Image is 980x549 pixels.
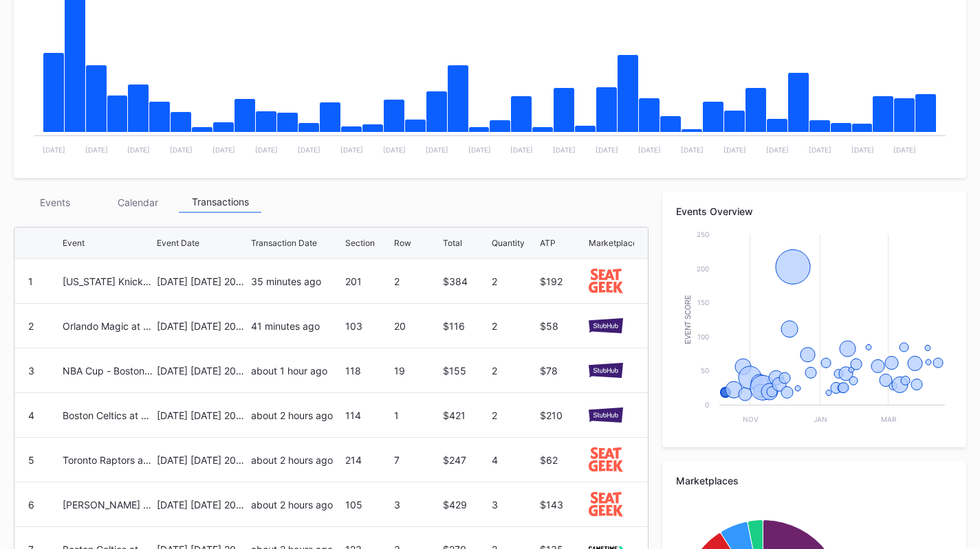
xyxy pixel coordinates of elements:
[723,146,746,154] text: [DATE]
[596,146,618,154] text: [DATE]
[28,454,34,466] div: 5
[345,276,391,287] div: 201
[443,499,488,511] div: $429
[251,454,342,466] div: about 2 hours ago
[589,363,622,378] img: stubHub.svg
[394,454,439,466] div: 7
[681,146,704,154] text: [DATE]
[443,365,488,377] div: $155
[251,410,342,421] div: about 2 hours ago
[14,192,96,213] div: Events
[540,454,585,466] div: $62
[705,401,709,409] text: 0
[540,499,585,511] div: $143
[157,365,248,377] div: [DATE] [DATE] 2025
[766,146,789,154] text: [DATE]
[809,146,831,154] text: [DATE]
[589,447,622,471] img: seatGeek.svg
[96,192,179,213] div: Calendar
[893,146,916,154] text: [DATE]
[63,365,153,377] div: NBA Cup - Boston Celtics at Philadelphia 76ers
[63,320,153,332] div: Orlando Magic at Philadelphia 76ers
[697,230,709,238] text: 250
[426,146,448,154] text: [DATE]
[468,146,491,154] text: [DATE]
[127,146,150,154] text: [DATE]
[492,238,525,248] div: Quantity
[251,499,342,511] div: about 2 hours ago
[345,320,391,332] div: 103
[492,320,537,332] div: 2
[170,146,193,154] text: [DATE]
[676,475,952,486] div: Marketplaces
[345,454,391,466] div: 214
[589,269,622,293] img: seatGeek.svg
[540,276,585,287] div: $192
[63,276,153,287] div: [US_STATE] Knicks at Philadelphia 76ers
[345,410,391,421] div: 114
[394,365,439,377] div: 19
[443,276,488,287] div: $384
[394,320,439,332] div: 20
[394,276,439,287] div: 2
[882,415,897,423] text: Mar
[251,320,342,332] div: 41 minutes ago
[492,365,537,377] div: 2
[443,410,488,421] div: $421
[697,333,709,341] text: 100
[638,146,661,154] text: [DATE]
[676,227,952,434] svg: Chart title
[28,276,33,287] div: 1
[492,410,537,421] div: 2
[157,238,199,248] div: Event Date
[589,318,622,333] img: stubHub.svg
[157,499,248,511] div: [DATE] [DATE] 2025
[540,238,556,248] div: ATP
[589,492,622,516] img: seatGeek.svg
[251,238,317,248] div: Transaction Date
[345,499,391,511] div: 105
[345,365,391,377] div: 118
[157,276,248,287] div: [DATE] [DATE] 2026
[701,366,709,374] text: 50
[251,365,342,377] div: about 1 hour ago
[179,192,261,213] div: Transactions
[85,146,108,154] text: [DATE]
[28,320,34,332] div: 2
[28,499,34,511] div: 6
[28,365,34,377] div: 3
[63,238,85,248] div: Event
[697,298,709,306] text: 150
[28,410,34,421] div: 4
[492,454,537,466] div: 4
[63,410,153,421] div: Boston Celtics at Philadelphia 76ers
[851,146,874,154] text: [DATE]
[492,276,537,287] div: 2
[814,415,828,423] text: Jan
[251,276,342,287] div: 35 minutes ago
[255,146,278,154] text: [DATE]
[676,205,952,217] div: Events Overview
[443,320,488,332] div: $116
[589,407,622,423] img: stubHub.svg
[157,410,248,421] div: [DATE] [DATE] 2025
[684,295,692,344] text: Event Score
[213,146,235,154] text: [DATE]
[394,238,411,248] div: Row
[394,499,439,511] div: 3
[553,146,576,154] text: [DATE]
[340,146,363,154] text: [DATE]
[492,499,537,511] div: 3
[63,454,153,466] div: Toronto Raptors at Philadelphia 76ers
[345,238,375,248] div: Section
[510,146,533,154] text: [DATE]
[63,499,153,511] div: [PERSON_NAME] at Philadelphia 76ers
[394,410,439,421] div: 1
[540,410,585,421] div: $210
[443,238,462,248] div: Total
[157,320,248,332] div: [DATE] [DATE] 2025
[383,146,406,154] text: [DATE]
[298,146,320,154] text: [DATE]
[540,365,585,377] div: $78
[743,415,759,423] text: Nov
